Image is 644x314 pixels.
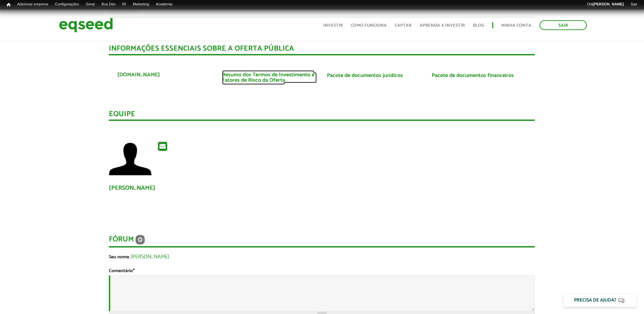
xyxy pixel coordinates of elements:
[473,23,484,28] a: Blog
[136,235,145,244] span: 0
[14,2,52,7] a: Adicionar empresa
[501,23,531,28] a: Minha conta
[52,2,82,7] a: Configurações
[395,23,411,28] a: Captar
[109,269,135,273] label: Comentário
[593,2,624,6] strong: [PERSON_NAME]
[432,73,514,78] a: Pacote de documentos financeiros
[109,138,151,180] img: Foto de Gentil Nascimento
[133,267,135,275] span: Este campo é obrigatório.
[7,2,10,7] span: Início
[119,2,129,7] a: RI
[152,2,176,7] a: Academia
[109,185,156,191] a: [PERSON_NAME]
[540,20,587,30] a: Sair
[117,72,160,78] a: [DOMAIN_NAME]
[323,23,343,28] a: Investir
[82,2,98,7] a: Geral
[583,2,627,7] a: Olá[PERSON_NAME]
[109,45,535,55] div: INFORMAÇÕES ESSENCIAIS SOBRE A OFERTA PÚBLICA
[3,2,14,8] a: Início
[222,72,317,83] a: Resumo dos Termos de Investimento e Fatores de Risco da Oferta
[420,23,465,28] a: Aprenda a investir
[327,73,403,78] a: Pacote de documentos jurídicos
[351,23,387,28] a: Como funciona
[109,110,535,121] div: Equipe
[129,2,152,7] a: Marketing
[59,16,113,34] img: EqSeed
[109,235,535,247] div: Fórum
[109,138,151,180] a: Ver perfil do usuário.
[109,255,129,260] label: Seu nome
[627,2,641,7] a: Sair
[98,2,119,7] a: Bus Dev
[130,254,169,260] a: [PERSON_NAME]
